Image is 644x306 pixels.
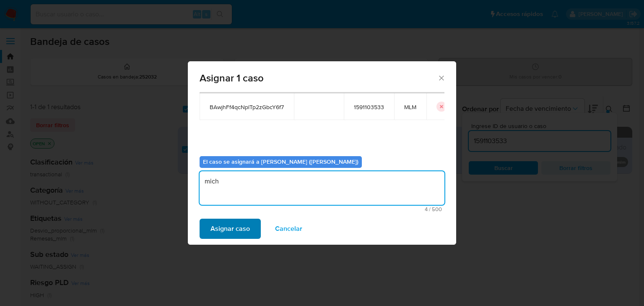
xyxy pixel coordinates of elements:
[203,157,358,166] b: El caso se asignará a [PERSON_NAME] ([PERSON_NAME])
[264,219,313,239] button: Cancelar
[354,103,384,111] span: 1591103533
[200,219,261,239] button: Asignar caso
[275,220,302,238] span: Cancelar
[436,102,447,112] button: icon-button
[200,171,444,205] textarea: mich
[210,220,250,238] span: Asignar caso
[404,103,416,111] span: MLM
[210,103,284,111] span: BAwjhFf4qcNplTp2zGbcY6f7
[437,74,445,81] button: Cerrar ventana
[188,61,456,245] div: assign-modal
[202,207,442,212] span: Máximo 500 caracteres
[200,73,437,83] span: Asignar 1 caso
